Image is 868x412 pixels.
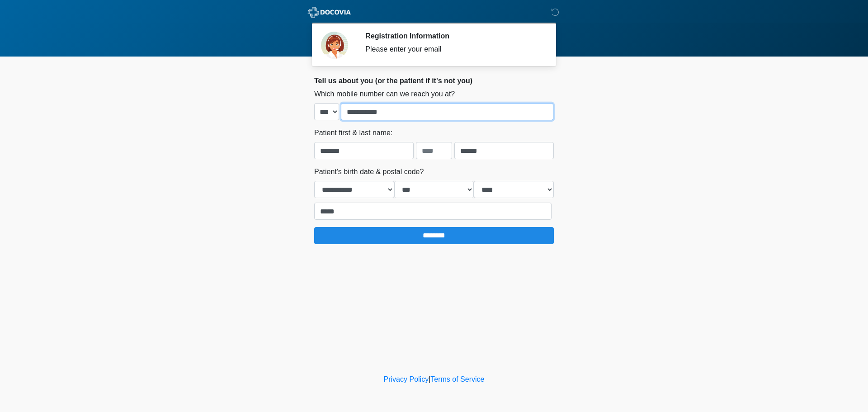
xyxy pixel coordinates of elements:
[384,375,429,383] a: Privacy Policy
[365,44,540,55] div: Please enter your email
[429,375,430,383] a: |
[314,166,424,177] label: Patient's birth date & postal code?
[314,76,554,85] h2: Tell us about you (or the patient if it's not you)
[430,375,484,383] a: Terms of Service
[305,7,354,18] img: ABC Med Spa- GFEase Logo
[365,32,540,40] h2: Registration Information
[314,89,455,99] label: Which mobile number can we reach you at?
[321,32,348,59] img: Agent Avatar
[314,128,392,138] label: Patient first & last name:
